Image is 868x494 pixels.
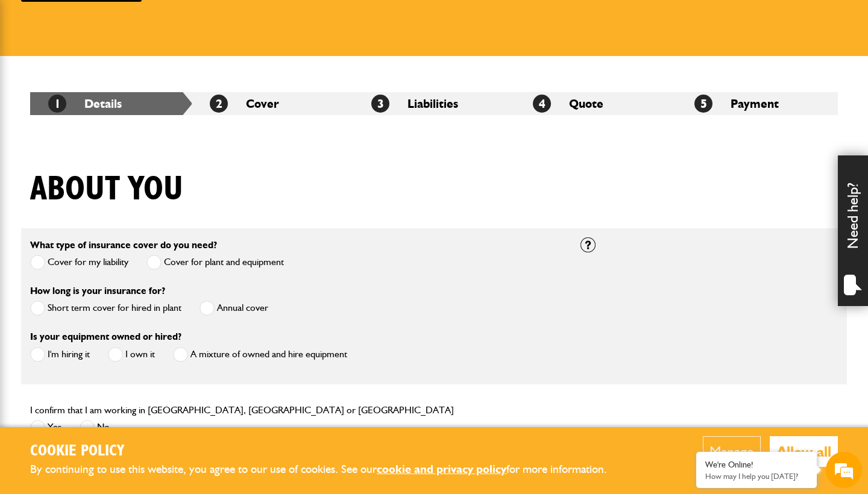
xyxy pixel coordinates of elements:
[200,301,268,316] label: Annual cover
[80,420,110,435] label: No
[30,255,128,270] label: Cover for my liability
[192,92,353,115] li: Cover
[30,169,183,210] h1: About you
[703,436,761,467] button: Manage
[705,472,808,481] p: How may I help you today?
[676,92,838,115] li: Payment
[173,347,347,362] label: A mixture of owned and hire equipment
[30,301,181,316] label: Short term cover for hired in plant
[30,460,627,479] p: By continuing to use this website, you agree to our use of cookies. See our for more information.
[353,92,515,115] li: Liabilities
[30,240,217,250] label: What type of insurance cover do you need?
[838,155,868,306] div: Need help?
[30,92,192,115] li: Details
[30,442,627,461] h2: Cookie Policy
[371,95,389,113] span: 3
[30,286,165,296] label: How long is your insurance for?
[694,95,712,113] span: 5
[30,420,61,435] label: Yes
[533,95,551,113] span: 4
[48,95,66,113] span: 1
[705,460,808,470] div: We're Online!
[30,332,181,342] label: Is your equipment owned or hired?
[210,95,228,113] span: 2
[377,462,506,476] a: cookie and privacy policy
[515,92,676,115] li: Quote
[30,347,90,362] label: I'm hiring it
[30,405,454,415] label: I confirm that I am working in [GEOGRAPHIC_DATA], [GEOGRAPHIC_DATA] or [GEOGRAPHIC_DATA]
[108,347,155,362] label: I own it
[770,436,838,467] button: Allow all
[146,255,284,270] label: Cover for plant and equipment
